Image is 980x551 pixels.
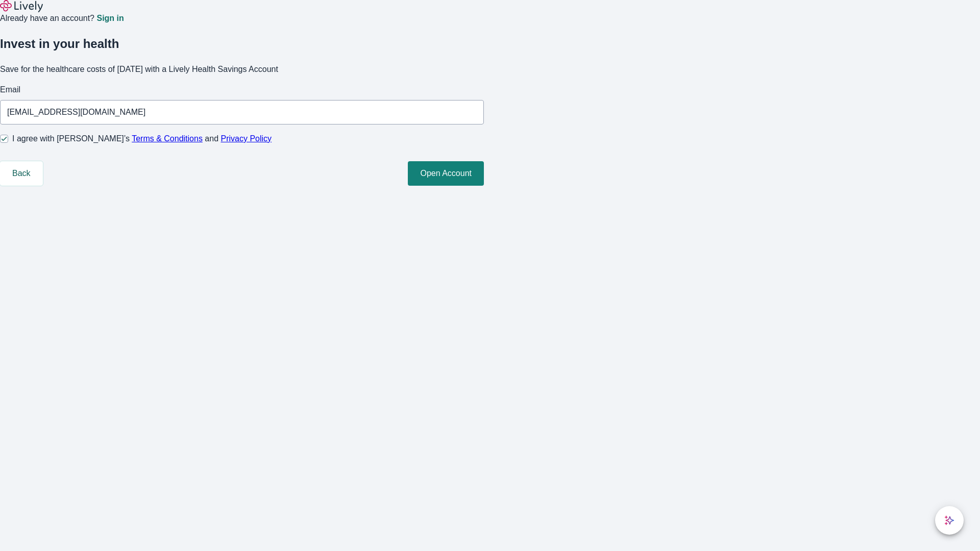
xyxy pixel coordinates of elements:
a: Terms & Conditions [132,134,203,143]
button: chat [935,506,964,535]
span: I agree with [PERSON_NAME]’s and [12,133,272,145]
a: Sign in [96,14,124,22]
button: Open Account [408,161,484,186]
svg: Lively AI Assistant [944,515,954,525]
a: Privacy Policy [221,134,272,143]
